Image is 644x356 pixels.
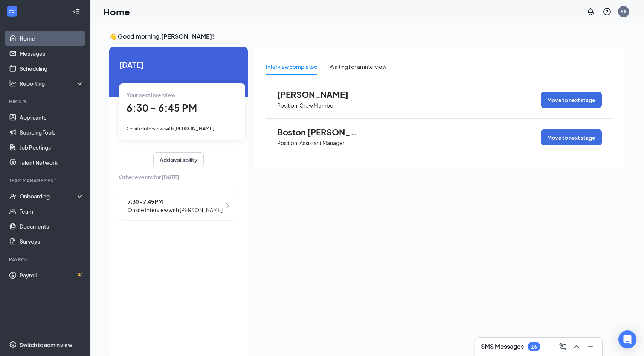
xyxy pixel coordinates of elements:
[584,341,596,353] button: Minimize
[586,342,595,351] svg: Minimize
[20,268,84,283] a: PayrollCrown
[481,342,524,351] h3: SMS Messages
[20,125,84,140] a: Sourcing Tools
[541,92,602,108] button: Move to next stage
[9,256,82,263] div: Payroll
[618,330,636,348] div: Open Intercom Messenger
[127,126,214,132] span: Onsite Interview with [PERSON_NAME]
[127,92,175,98] span: Your next interview
[128,197,223,206] span: 7:30 - 7:45 PM
[20,192,78,200] div: Onboarding
[20,204,84,219] a: Team
[299,139,345,147] p: Assistant Manager
[73,8,80,15] svg: Collapse
[103,5,130,18] h1: Home
[20,31,84,46] a: Home
[571,341,583,353] button: ChevronUp
[277,102,299,109] p: Position:
[559,342,568,351] svg: ComposeMessage
[330,62,386,71] div: Waiting for an interview
[20,155,84,170] a: Talent Network
[20,234,84,249] a: Surveys
[127,101,197,114] span: 6:30 - 6:45 PM
[128,206,223,214] span: Onsite Interview with [PERSON_NAME]
[266,62,317,71] div: Interview completed
[531,344,537,350] div: 16
[9,341,17,348] svg: Settings
[119,173,238,181] span: Other events for [DATE]
[20,80,84,87] div: Reporting
[299,102,335,109] p: Crew Member
[572,342,581,351] svg: ChevronUp
[20,61,84,76] a: Scheduling
[541,129,602,145] button: Move to next stage
[277,139,299,147] p: Position:
[20,110,84,125] a: Applicants
[20,46,84,61] a: Messages
[621,8,627,15] div: KS
[109,32,625,41] h3: 👋 Good morning, [PERSON_NAME] !
[277,127,360,137] span: Boston [PERSON_NAME]
[20,341,72,348] div: Switch to admin view
[9,177,82,184] div: Team Management
[9,192,17,200] svg: UserCheck
[603,7,612,16] svg: QuestionInfo
[20,140,84,155] a: Job Postings
[9,80,17,87] svg: Analysis
[557,341,569,353] button: ComposeMessage
[8,8,16,15] svg: WorkstreamLogo
[153,152,204,167] button: Add availability
[20,219,84,234] a: Documents
[586,7,595,16] svg: Notifications
[119,59,238,70] span: [DATE]
[277,89,360,99] span: [PERSON_NAME]
[9,98,82,105] div: Hiring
